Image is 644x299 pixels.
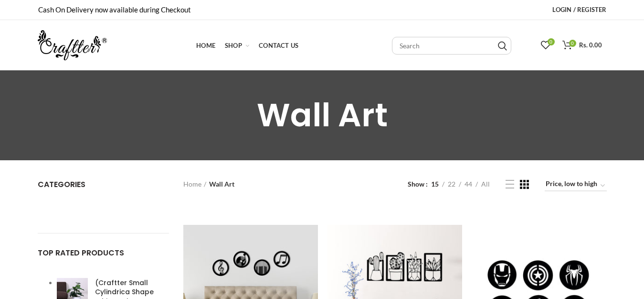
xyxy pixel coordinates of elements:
[444,179,459,189] a: 22
[498,41,507,51] input: Search
[448,180,455,188] span: 22
[38,247,124,258] span: TOP RATED PRODUCTS
[259,42,298,49] span: Contact Us
[220,36,254,55] a: Shop
[478,179,493,189] a: All
[209,180,234,188] span: Wall Art
[431,180,439,188] span: 15
[569,40,576,47] span: 0
[552,6,606,13] span: Login / Register
[579,41,602,49] span: Rs. 0.00
[196,42,215,49] span: Home
[461,179,475,189] a: 44
[558,36,607,55] a: 0 Rs. 0.00
[257,92,388,138] span: Wall Art
[481,180,490,188] span: All
[183,179,206,189] a: Home
[191,36,220,55] a: Home
[38,30,107,60] img: craftter.com
[465,180,472,188] span: 44
[225,42,242,49] span: Shop
[38,179,85,190] span: Categories
[392,37,511,55] input: Search
[548,38,555,45] span: 0
[428,179,442,189] a: 15
[408,179,428,189] span: Show
[536,36,555,55] a: 0
[254,36,303,55] a: Contact Us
